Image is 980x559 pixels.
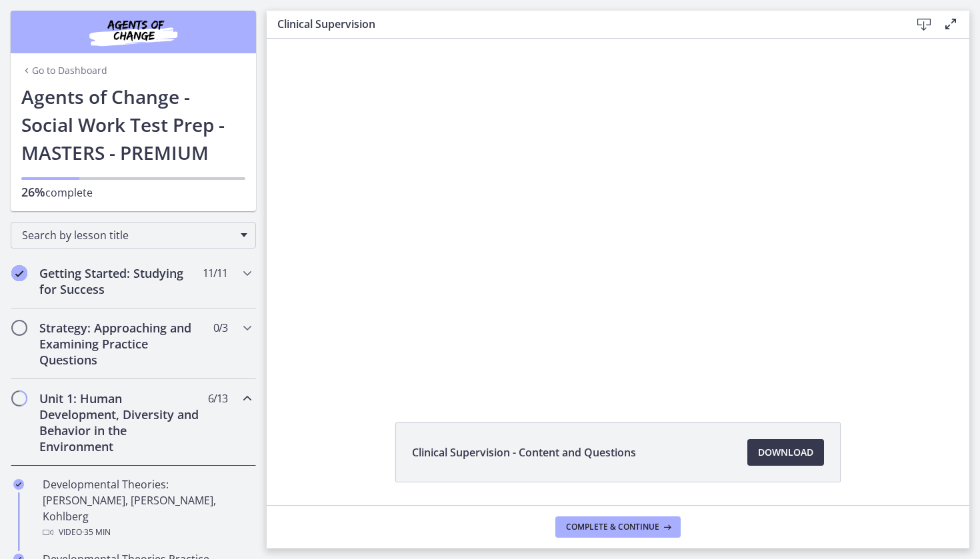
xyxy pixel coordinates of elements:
[566,522,659,532] span: Complete & continue
[82,524,111,540] span: · 35 min
[11,222,256,249] div: Search by lesson title
[203,265,227,281] span: 11 / 11
[39,320,202,368] h2: Strategy: Approaching and Examining Practice Questions
[747,439,824,466] a: Download
[39,265,202,297] h2: Getting Started: Studying for Success
[21,184,45,200] span: 26%
[208,390,227,406] span: 6 / 13
[21,64,107,77] a: Go to Dashboard
[213,320,227,336] span: 0 / 3
[22,228,234,243] span: Search by lesson title
[13,479,24,490] i: Completed
[555,516,681,538] button: Complete & continue
[43,476,251,540] div: Developmental Theories: [PERSON_NAME], [PERSON_NAME], Kohlberg
[277,16,889,32] h3: Clinical Supervision
[758,444,813,460] span: Download
[43,524,251,540] div: Video
[11,265,27,281] i: Completed
[21,83,245,167] h1: Agents of Change - Social Work Test Prep - MASTERS - PREMIUM
[412,444,636,460] span: Clinical Supervision - Content and Questions
[39,390,202,454] h2: Unit 1: Human Development, Diversity and Behavior in the Environment
[267,39,969,392] iframe: Video Lesson
[21,184,245,201] p: complete
[53,16,213,48] img: Agents of Change Social Work Test Prep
